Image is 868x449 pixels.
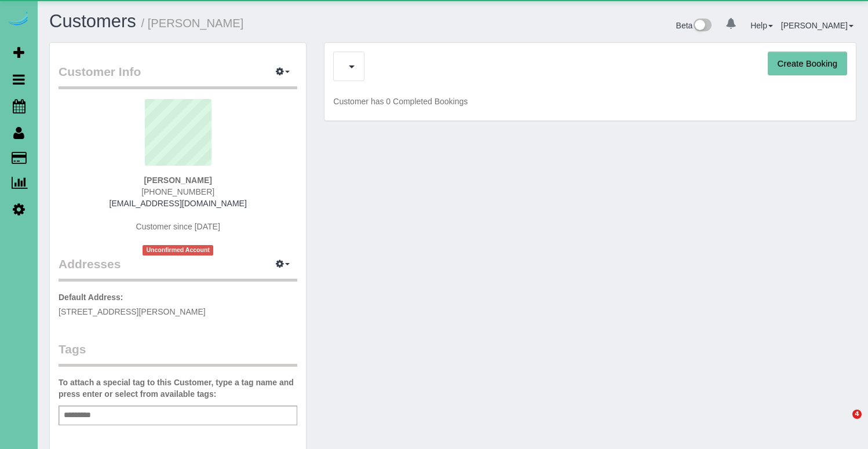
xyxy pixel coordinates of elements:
small: / [PERSON_NAME] [141,17,244,30]
span: [PHONE_NUMBER] [141,187,214,196]
img: New interface [692,19,712,34]
label: To attach a special tag to this Customer, type a tag name and press enter or select from availabl... [59,377,297,400]
img: Automaid Logo [7,12,30,28]
a: Customers [49,11,136,31]
span: Unconfirmed Account [143,245,213,255]
legend: Customer Info [59,63,297,89]
legend: Tags [59,341,297,367]
a: [PERSON_NAME] [781,21,854,30]
iframe: Intercom live chat [829,410,856,437]
a: [EMAIL_ADDRESS][DOMAIN_NAME] [110,199,247,208]
span: Customer since [DATE] [136,222,220,231]
a: Help [750,21,773,30]
a: Beta [676,21,712,30]
span: 4 [852,410,862,419]
span: [STREET_ADDRESS][PERSON_NAME] [59,307,206,316]
p: Customer has 0 Completed Bookings [333,96,847,107]
label: Default Address: [59,291,123,303]
strong: [PERSON_NAME] [144,176,211,185]
button: Create Booking [768,52,847,76]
